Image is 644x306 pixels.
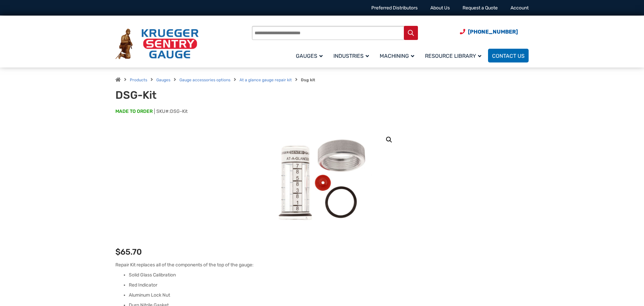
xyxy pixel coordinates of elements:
a: Products [130,78,147,82]
li: Solid Glass Calibration [129,272,529,278]
span: Resource Library [425,53,481,59]
span: DSG-Kit [170,108,187,114]
a: Contact Us [488,49,529,62]
a: Phone Number (920) 434-8860 [460,28,518,36]
a: Account [511,5,529,11]
a: Gauge accessories options [179,78,230,82]
a: Preferred Distributors [371,5,418,11]
span: MADE TO ORDER [115,108,153,115]
span: Contact Us [492,53,525,59]
span: Machining [380,53,414,59]
a: Request a Quote [463,5,498,11]
img: DSG-Kit [272,128,372,229]
span: [PHONE_NUMBER] [468,29,518,35]
span: SKU#: [154,108,187,114]
a: Gauges [292,48,329,63]
bdi: 65.70 [115,247,142,257]
a: Gauges [156,78,170,82]
a: Industries [329,48,376,63]
li: Red Indicator [129,282,529,289]
span: Industries [333,53,369,59]
p: Repair Kit replaces all of the components of the top of the gauge: [115,261,529,268]
span: Gauges [296,53,323,59]
a: Machining [376,48,421,63]
a: View full-screen image gallery [383,134,395,146]
h1: DSG-Kit [115,89,281,101]
span: $ [115,247,120,257]
li: Aluminum Lock Nut [129,292,529,299]
img: Krueger Sentry Gauge [115,29,199,59]
a: Resource Library [421,48,488,63]
a: About Us [430,5,450,11]
strong: Dsg kit [301,78,315,82]
a: At a glance gauge repair kit [239,78,292,82]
